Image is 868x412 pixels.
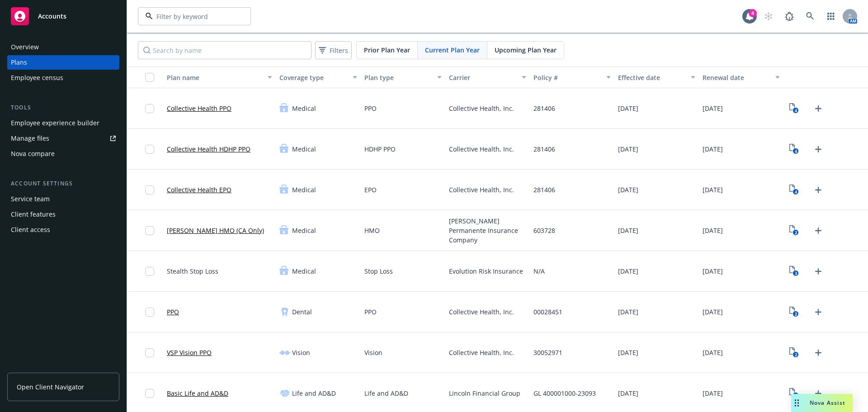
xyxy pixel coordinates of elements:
[145,308,154,317] input: Toggle Row Selected
[533,226,555,235] span: 603728
[167,348,212,357] a: VSP Vision PPO
[11,223,50,237] div: Client access
[811,101,826,116] a: Upload Plan Documents
[449,73,516,82] div: Carrier
[618,388,638,398] span: [DATE]
[7,116,119,130] a: Employee experience builder
[811,183,826,197] a: Upload Plan Documents
[11,147,55,161] div: Nova compare
[533,144,555,154] span: 281406
[780,7,798,25] a: Report a Bug
[292,388,336,398] span: Life and AD&D
[795,148,797,154] text: 4
[364,266,393,276] span: Stop Loss
[699,66,783,88] button: Renewal date
[7,4,119,29] a: Accounts
[703,348,723,357] span: [DATE]
[811,386,826,401] a: Upload Plan Documents
[618,104,638,113] span: [DATE]
[791,394,802,412] div: Drag to move
[533,73,601,82] div: Policy #
[38,13,66,20] span: Accounts
[11,116,99,130] div: Employee experience builder
[145,348,154,357] input: Toggle Row Selected
[787,142,802,156] a: View Plan Documents
[822,7,840,25] a: Switch app
[449,266,523,276] span: Evolution Risk Insurance
[292,104,316,113] span: Medical
[11,131,49,146] div: Manage files
[7,55,119,70] a: Plans
[11,71,63,85] div: Employee census
[315,41,352,59] button: Filters
[279,73,347,82] div: Coverage type
[801,7,819,25] a: Search
[759,7,778,25] a: Start snowing
[795,108,797,114] text: 4
[449,104,514,113] span: Collective Health, Inc.
[330,46,348,55] span: Filters
[787,264,802,279] a: View Plan Documents
[449,348,514,357] span: Collective Health, Inc.
[618,307,638,317] span: [DATE]
[292,185,316,194] span: Medical
[449,216,526,245] span: [PERSON_NAME] Permanente Insurance Company
[317,44,350,57] span: Filters
[7,103,119,112] div: Tools
[425,45,480,55] span: Current Plan Year
[614,66,699,88] button: Effective date
[703,185,723,194] span: [DATE]
[533,185,555,194] span: 281406
[703,144,723,154] span: [DATE]
[703,73,770,82] div: Renewal date
[533,104,555,113] span: 281406
[449,307,514,317] span: Collective Health, Inc.
[167,307,179,317] a: PPO
[292,348,310,357] span: Vision
[361,66,445,88] button: Plan type
[364,226,380,235] span: HMO
[533,388,596,398] span: GL 400001000-23093
[795,230,797,236] text: 2
[7,131,119,146] a: Manage files
[364,73,432,82] div: Plan type
[11,207,56,222] div: Client features
[495,45,557,55] span: Upcoming Plan Year
[276,66,360,88] button: Coverage type
[11,40,39,54] div: Overview
[703,388,723,398] span: [DATE]
[618,185,638,194] span: [DATE]
[533,348,562,357] span: 30052971
[618,73,685,82] div: Effective date
[145,267,154,276] input: Toggle Row Selected
[7,192,119,206] a: Service team
[795,189,797,195] text: 4
[449,388,520,398] span: Lincoln Financial Group
[153,12,232,21] input: Filter by keyword
[703,104,723,113] span: [DATE]
[787,101,802,116] a: View Plan Documents
[787,223,802,238] a: View Plan Documents
[703,226,723,235] span: [DATE]
[364,388,408,398] span: Life and AD&D
[145,389,154,398] input: Toggle Row Selected
[811,223,826,238] a: Upload Plan Documents
[533,307,562,317] span: 00028451
[449,144,514,154] span: Collective Health, Inc.
[533,266,545,276] span: N/A
[787,305,802,319] a: View Plan Documents
[618,266,638,276] span: [DATE]
[811,264,826,279] a: Upload Plan Documents
[811,346,826,360] a: Upload Plan Documents
[17,382,84,392] span: Open Client Navigator
[7,71,119,85] a: Employee census
[364,348,382,357] span: Vision
[787,183,802,197] a: View Plan Documents
[7,40,119,54] a: Overview
[810,399,845,407] span: Nova Assist
[811,305,826,319] a: Upload Plan Documents
[791,394,853,412] button: Nova Assist
[11,55,27,70] div: Plans
[703,307,723,317] span: [DATE]
[811,142,826,156] a: Upload Plan Documents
